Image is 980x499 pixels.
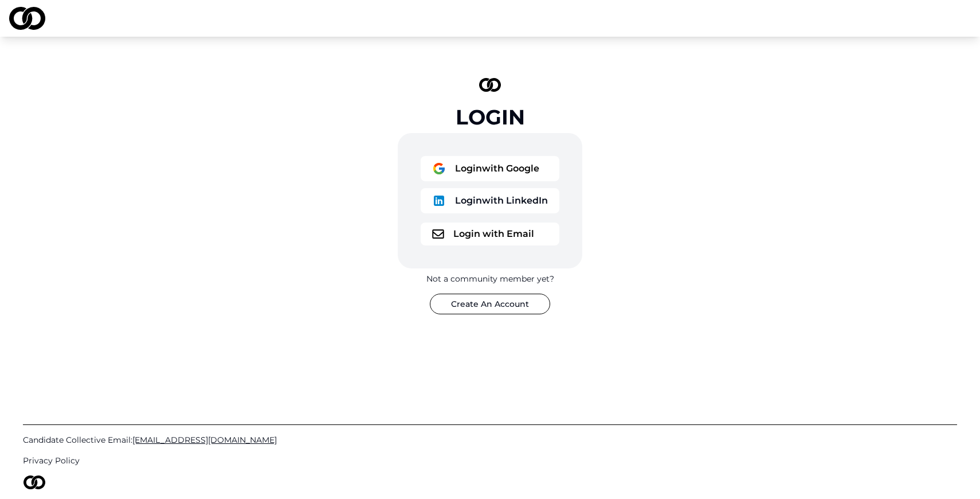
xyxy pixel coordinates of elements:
img: logo [432,229,444,239]
img: logo [9,7,45,30]
a: Candidate Collective Email:[EMAIL_ADDRESS][DOMAIN_NAME] [23,434,957,446]
div: Login [456,106,525,128]
button: logoLoginwith Google [421,156,559,181]
img: logo [432,194,446,208]
img: logo [479,78,501,92]
img: logo [432,162,446,176]
a: Privacy Policy [23,455,957,466]
span: [EMAIL_ADDRESS][DOMAIN_NAME] [132,435,277,445]
div: Not a community member yet? [426,273,554,284]
button: logoLoginwith LinkedIn [421,188,559,213]
img: logo [23,475,46,489]
button: Create An Account [430,294,550,314]
button: logoLogin with Email [421,223,559,245]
